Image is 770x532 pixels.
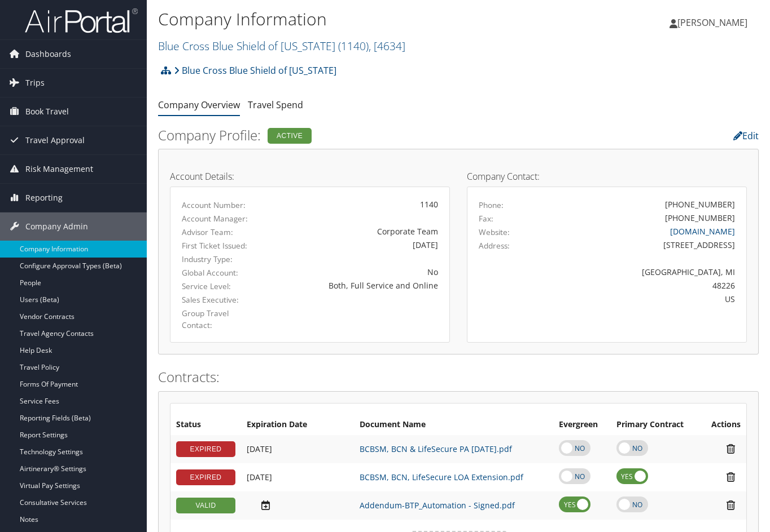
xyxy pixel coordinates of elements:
[247,444,348,454] div: Add/Edit Date
[670,226,735,237] a: [DOMAIN_NAME]
[25,184,63,212] span: Reporting
[273,198,438,210] div: 1140
[273,225,438,237] div: Corporate Team
[547,293,735,305] div: US
[721,471,741,483] i: Remove Contract
[247,472,348,482] div: Add/Edit Date
[176,441,235,457] div: EXPIRED
[268,128,312,144] div: Active
[547,280,735,291] div: 48226
[158,38,405,54] a: Blue Cross Blue Shield of [US_STATE]
[182,200,256,211] label: Account Number:
[248,99,303,111] a: Travel Spend
[553,415,610,435] th: Evergreen
[479,200,504,211] label: Phone:
[158,7,558,31] h1: Company Information
[360,500,515,511] a: Addendum-BTP_Automation - Signed.pdf
[176,498,235,513] div: VALID
[733,130,759,142] a: Edit
[354,415,553,435] th: Document Name
[369,38,405,54] span: , [ 4634 ]
[25,155,93,183] span: Risk Management
[158,126,553,145] h2: Company Profile:
[670,6,759,39] a: [PERSON_NAME]
[182,254,256,265] label: Industry Type:
[25,7,138,34] img: airportal-logo.png
[360,444,512,454] a: BCBSM, BCN & LifeSecure PA [DATE].pdf
[158,367,759,387] h2: Contracts:
[182,213,256,224] label: Account Manager:
[182,240,256,251] label: First Ticket Issued:
[677,16,747,29] span: [PERSON_NAME]
[25,97,69,126] span: Book Travel
[182,281,256,292] label: Service Level:
[665,212,735,224] div: [PHONE_NUMBER]
[479,240,510,251] label: Address:
[174,59,336,82] a: Blue Cross Blue Shield of [US_STATE]
[182,267,256,278] label: Global Account:
[170,172,450,181] h4: Account Details:
[547,266,735,278] div: [GEOGRAPHIC_DATA], MI
[700,415,746,435] th: Actions
[25,212,88,241] span: Company Admin
[467,172,747,181] h4: Company Contact:
[273,280,438,291] div: Both, Full Service and Online
[182,308,256,331] label: Group Travel Contact:
[721,443,741,455] i: Remove Contract
[247,499,348,511] div: Add/Edit Date
[25,40,71,68] span: Dashboards
[360,472,523,482] a: BCBSM, BCN, LifeSecure LOA Extension.pdf
[479,213,493,224] label: Fax:
[182,227,256,238] label: Advisor Team:
[25,69,45,97] span: Trips
[176,469,235,485] div: EXPIRED
[182,294,256,305] label: Sales Executive:
[273,239,438,251] div: [DATE]
[170,415,241,435] th: Status
[273,266,438,278] div: No
[721,499,741,511] i: Remove Contract
[247,472,272,482] span: [DATE]
[247,444,272,454] span: [DATE]
[338,38,369,54] span: ( 1140 )
[479,227,510,238] label: Website:
[611,415,700,435] th: Primary Contract
[547,239,735,251] div: [STREET_ADDRESS]
[665,198,735,210] div: [PHONE_NUMBER]
[158,99,240,111] a: Company Overview
[25,126,85,154] span: Travel Approval
[241,415,354,435] th: Expiration Date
